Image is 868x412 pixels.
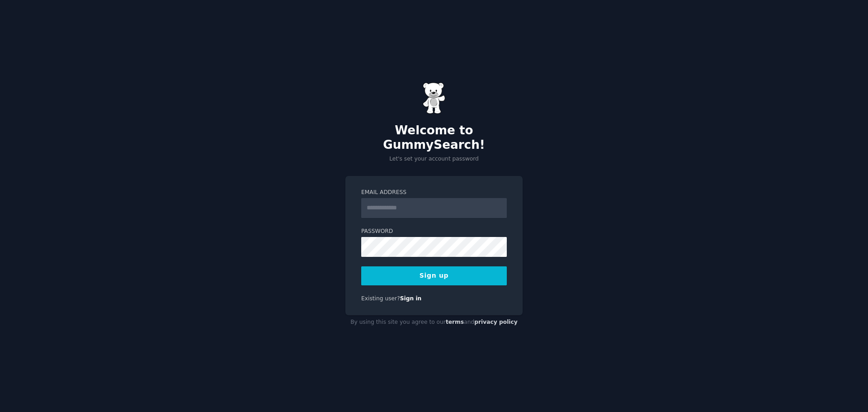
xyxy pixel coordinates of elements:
[361,227,507,236] label: Password
[361,189,507,197] label: Email Address
[423,82,445,114] img: Gummy Bear
[400,295,422,302] a: Sign in
[345,155,523,163] p: Let's set your account password
[345,315,523,330] div: By using this site you agree to our and
[361,295,400,302] span: Existing user?
[446,319,464,325] a: terms
[474,319,518,325] a: privacy policy
[361,266,507,285] button: Sign up
[345,123,523,152] h2: Welcome to GummySearch!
